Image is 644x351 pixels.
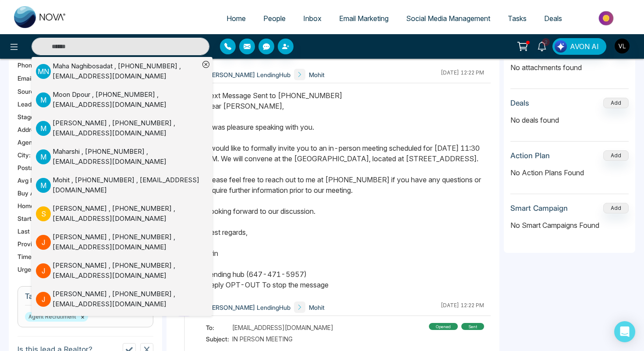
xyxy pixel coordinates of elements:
span: Stage: [18,112,36,121]
span: 2 [542,38,550,46]
span: People [263,14,286,23]
span: Email: [18,74,34,83]
div: [DATE] 12:22 PM [441,301,484,313]
div: [PERSON_NAME] , [PHONE_NUMBER] , [EMAIL_ADDRESS][DOMAIN_NAME] [53,289,199,309]
h3: Action Plan [510,151,550,160]
a: Email Marketing [330,10,397,27]
div: [PERSON_NAME] , [PHONE_NUMBER] , [EMAIL_ADDRESS][DOMAIN_NAME] [53,261,199,280]
p: M [36,178,51,193]
span: City : [18,150,31,160]
p: M [36,92,51,107]
p: No attachments found [510,56,629,73]
img: User Avatar [615,39,630,53]
span: Subject: [206,334,232,344]
button: Add [603,203,629,213]
h3: Smart Campaign [510,204,568,213]
div: [DATE] 12:22 PM [441,69,484,80]
p: No Action Plans Found [510,167,629,178]
a: People [255,10,294,27]
div: sent [461,323,484,330]
h3: Tags [25,292,146,305]
span: Source: [18,87,39,96]
a: Home [218,10,255,27]
span: Address: [18,125,55,134]
p: M N [36,64,51,79]
span: Deals [544,14,562,23]
div: Moon Dpour , [PHONE_NUMBER] , [EMAIL_ADDRESS][DOMAIN_NAME] [53,90,199,110]
span: IN PERSON MEETING [232,334,293,344]
a: Deals [535,10,571,27]
span: Mohit [309,303,325,312]
p: J [36,292,51,307]
div: Mohit , [PHONE_NUMBER] , [EMAIL_ADDRESS][DOMAIN_NAME] [53,175,199,195]
span: To: [206,323,232,332]
span: Social Media Management [406,14,490,23]
span: Tasks [508,14,527,23]
div: Maharshi , [PHONE_NUMBER] , [EMAIL_ADDRESS][DOMAIN_NAME] [53,147,199,167]
span: Timeframe : [18,252,50,261]
p: M [36,121,51,136]
span: Inbox [303,14,322,23]
span: Avg Property Price : [18,176,73,185]
h3: Deals [510,99,529,107]
span: Home [226,14,246,23]
span: Home Type : [18,201,52,210]
span: [EMAIL_ADDRESS][DOMAIN_NAME] [232,323,333,332]
button: Add [603,150,629,161]
div: [PERSON_NAME] , [PHONE_NUMBER] , [EMAIL_ADDRESS][DOMAIN_NAME] [53,232,199,252]
p: No deals found [510,115,629,125]
button: AVON AI [552,38,606,55]
span: Buy Area : [18,188,46,198]
span: Email Marketing [339,14,389,23]
button: Add [603,98,629,108]
a: Social Media Management [397,10,499,27]
img: Lead Flow [555,40,567,53]
span: Agent: [18,138,36,147]
p: J [36,263,51,278]
span: Mohit [309,70,325,79]
img: Market-place.gif [575,8,639,28]
p: S [36,206,51,221]
span: [PERSON_NAME] LendingHub [206,70,290,79]
div: Opened [429,323,458,330]
span: AVON AI [570,41,599,52]
a: Tasks [499,10,535,27]
div: [PERSON_NAME] , [PHONE_NUMBER] , [EMAIL_ADDRESS][DOMAIN_NAME] [53,204,199,223]
span: Agent Recrutiment [25,312,88,322]
p: No Smart Campaigns Found [510,220,629,230]
div: Maha Naghibosadat , [PHONE_NUMBER] , [EMAIL_ADDRESS][DOMAIN_NAME] [53,61,199,81]
div: [PERSON_NAME] , [PHONE_NUMBER] , [EMAIL_ADDRESS][DOMAIN_NAME] [53,118,199,138]
span: Lead Type: [18,99,49,109]
a: Inbox [294,10,330,27]
img: Nova CRM Logo [14,6,67,28]
div: Open Intercom Messenger [614,321,635,342]
span: Urgency : [18,265,43,274]
button: × [81,313,85,321]
a: 2 [531,38,552,53]
span: [PERSON_NAME] LendingHub [206,303,290,312]
span: Postal Code : [18,163,53,172]
p: M [36,149,51,164]
span: Phone: [18,60,37,70]
span: Province : [18,239,44,248]
span: Start Date : [18,214,49,223]
span: Last Contact Date : [18,227,71,236]
p: J [36,235,51,250]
